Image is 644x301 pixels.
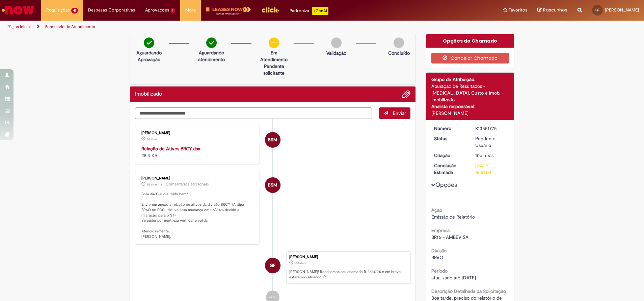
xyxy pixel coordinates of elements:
[7,24,31,29] a: Página inicial
[429,125,471,132] dt: Número
[265,177,280,193] div: Barbara Scotti Menino Costa
[268,177,277,193] span: BSM
[426,34,514,48] div: Opções do Chamado
[431,234,468,240] span: BR16 - AMBEV SA
[265,258,280,273] div: Glaucia Helena Fortes
[331,37,342,48] img: img-circle-grey.png
[294,261,306,265] time: 19/09/2025 16:51:01
[71,8,78,14] span: 41
[88,7,135,14] span: Despesas Corporativas
[45,24,95,29] a: Formulário de Atendimento
[289,255,407,259] div: [PERSON_NAME]
[46,7,70,14] span: Requisições
[141,145,254,159] div: 28.4 KB
[429,152,471,159] dt: Criação
[394,37,404,48] img: img-circle-grey.png
[393,110,406,116] span: Enviar
[268,132,277,148] span: BSM
[429,162,471,176] dt: Conclusão Estimada
[543,7,567,13] span: Rascunhos
[270,257,275,274] span: GF
[431,53,509,64] button: Cancelar Chamado
[475,152,493,158] time: 19/09/2025 16:51:01
[509,7,527,14] span: Favoritos
[605,7,639,13] span: [PERSON_NAME]
[431,207,442,213] b: Ação
[475,162,507,176] div: [DATE] 15:51:04
[537,7,567,14] a: Rascunhos
[261,5,279,15] img: click_logo_yellow_360x200.png
[166,181,209,187] small: Comentários adicionais
[144,37,154,48] img: check-circle-green.png
[475,125,507,132] div: R13551775
[146,137,157,141] time: 27/09/2025 12:15:49
[431,275,476,281] span: atualizado até [DATE]
[141,146,200,152] a: Relação de Ativos BRCY.xlsx
[135,91,162,97] h2: Imobilizado Histórico de tíquete
[431,227,450,233] b: Empresa
[258,63,290,76] p: Pendente solicitante
[269,37,279,48] img: circle-minus.png
[135,251,410,284] li: Glaucia Helena Fortes
[141,176,254,180] div: [PERSON_NAME]
[312,7,328,15] p: +GenAi
[431,83,509,103] div: Apuração de Resultados - [MEDICAL_DATA], Custo e Imob. - Imobilizado
[431,248,447,254] b: Divisão
[135,107,372,119] textarea: Digite sua mensagem aqui...
[388,50,410,56] p: Concluído
[475,152,493,158] span: 10d atrás
[206,37,217,48] img: check-circle-green.png
[290,7,328,15] div: Padroniza
[145,7,169,14] span: Aprovações
[431,110,509,117] div: [PERSON_NAME]
[265,132,280,148] div: Barbara Scotti Menino Costa
[431,76,509,83] div: Grupo de Atribuição:
[294,261,306,265] span: 10d atrás
[379,107,410,119] button: Enviar
[206,7,251,15] img: logo-leases-transp-branco.png
[431,254,443,260] span: BR6O
[1,3,35,17] img: ServiceNow
[431,214,475,220] span: Emissão de Relatório
[141,192,254,239] p: Bom dia Glaucia, tudo bem? Envio em anexo a relação de ativos da divisão BRCY (Antiga BR6O no ECC...
[170,8,176,14] span: 1
[326,50,346,56] p: Validação
[195,49,228,63] p: Aguardando atendimento
[185,7,196,14] span: More
[402,90,410,99] button: Adicionar anexos
[595,8,599,12] span: GF
[475,152,507,159] div: 19/09/2025 16:51:01
[146,137,157,141] span: 2d atrás
[431,288,506,294] b: Descrição Detalhada da Solicitação
[429,135,471,142] dt: Status
[431,268,448,274] b: Período
[146,182,157,186] span: 2d atrás
[475,135,507,149] div: Pendente Usuário
[289,269,407,280] p: [PERSON_NAME]! Recebemos seu chamado R13551775 e em breve estaremos atuando.
[141,131,254,135] div: [PERSON_NAME]
[5,21,424,33] ul: Trilhas de página
[258,49,290,63] p: Em Atendimento
[431,103,509,110] div: Analista responsável:
[133,49,165,63] p: Aguardando Aprovação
